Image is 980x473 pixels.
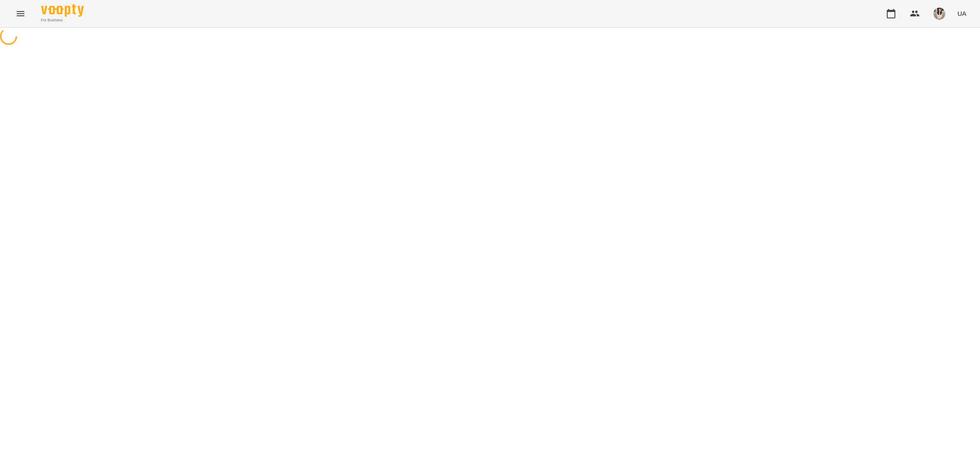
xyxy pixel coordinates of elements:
img: Voopty Logo [41,4,84,17]
span: UA [957,9,966,18]
span: For Business [41,18,84,23]
button: UA [954,6,970,21]
button: Menu [10,3,31,24]
img: 2a7e41675b8cddfc6659cbc34865a559.png [933,8,945,20]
